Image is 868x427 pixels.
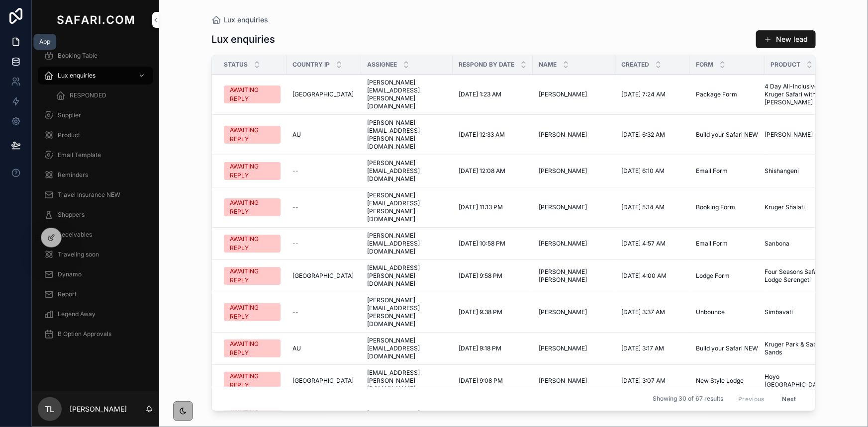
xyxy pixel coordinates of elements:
[696,240,728,248] span: Email Form
[539,308,587,316] span: [PERSON_NAME]
[292,203,355,211] a: --
[367,369,447,393] a: [EMAIL_ADDRESS][PERSON_NAME][DOMAIN_NAME]
[765,83,835,106] a: 4 Day All-Inclusive Kruger Safari with [PERSON_NAME]
[459,131,505,139] span: [DATE] 12:33 AM
[459,344,501,352] span: [DATE] 9:18 PM
[539,308,609,316] a: [PERSON_NAME]
[459,131,527,139] a: [DATE] 12:33 AM
[653,395,723,403] span: Showing 30 of 67 results
[765,203,835,211] a: Kruger Shalati
[539,203,587,211] span: [PERSON_NAME]
[367,264,447,288] a: [EMAIL_ADDRESS][PERSON_NAME][DOMAIN_NAME]
[292,377,354,385] span: [GEOGRAPHIC_DATA]
[621,167,665,175] span: [DATE] 6:10 AM
[765,240,835,248] a: Sanbona
[292,131,301,139] span: AU
[459,308,527,316] a: [DATE] 9:38 PM
[230,126,275,144] div: AWAITING REPLY
[621,272,667,280] span: [DATE] 4:00 AM
[459,61,514,69] span: Respond by date
[367,191,447,223] span: [PERSON_NAME][EMAIL_ADDRESS][PERSON_NAME][DOMAIN_NAME]
[459,240,527,248] a: [DATE] 10:58 PM
[765,131,835,139] a: [PERSON_NAME]
[539,240,609,248] a: [PERSON_NAME]
[539,131,587,139] span: [PERSON_NAME]
[775,391,803,407] button: Next
[459,377,527,385] a: [DATE] 9:08 PM
[539,268,609,284] a: [PERSON_NAME] [PERSON_NAME]
[38,206,153,224] a: Shoppers
[539,344,609,352] a: [PERSON_NAME]
[621,308,684,316] a: [DATE] 3:37 AM
[696,131,758,139] span: Build your Safari NEW
[70,91,106,99] span: RESPONDED
[539,377,587,385] span: [PERSON_NAME]
[58,211,85,219] span: Shoppers
[696,377,759,385] a: New Style Lodge
[459,167,527,175] a: [DATE] 12:08 AM
[696,90,759,98] a: Package Form
[621,377,684,385] a: [DATE] 3:07 AM
[367,79,447,110] a: [PERSON_NAME][EMAIL_ADDRESS][PERSON_NAME][DOMAIN_NAME]
[224,61,248,69] span: Status
[765,131,813,139] span: [PERSON_NAME]
[621,240,666,248] span: [DATE] 4:57 AM
[621,90,684,98] a: [DATE] 7:24 AM
[621,203,684,211] a: [DATE] 5:14 AM
[765,341,835,356] a: Kruger Park & Sabi Sands
[696,131,759,139] a: Build your Safari NEW
[459,240,505,248] span: [DATE] 10:58 PM
[58,151,101,159] span: Email Template
[539,344,587,352] span: [PERSON_NAME]
[292,90,355,98] a: [GEOGRAPHIC_DATA]
[459,272,502,280] span: [DATE] 9:58 PM
[696,90,737,98] span: Package Form
[292,240,298,248] span: --
[696,61,713,69] span: Form
[58,251,99,258] span: Traveling soon
[224,303,281,321] a: AWAITING REPLY
[696,344,758,352] span: Build your Safari NEW
[230,340,275,357] div: AWAITING REPLY
[38,246,153,263] a: Traveling soon
[38,126,153,144] a: Product
[756,30,816,48] button: New lead
[367,119,447,151] a: [PERSON_NAME][EMAIL_ADDRESS][PERSON_NAME][DOMAIN_NAME]
[459,90,527,98] a: [DATE] 1:23 AM
[539,167,587,175] span: [PERSON_NAME]
[38,47,153,65] a: Booking Table
[230,85,275,103] div: AWAITING REPLY
[230,372,275,390] div: AWAITING REPLY
[55,12,136,28] img: App logo
[621,131,665,139] span: [DATE] 6:32 AM
[765,268,835,284] a: Four Seasons Safari Lodge Serengeti
[38,186,153,204] a: Travel Insurance NEW
[621,240,684,248] a: [DATE] 4:57 AM
[367,296,447,328] a: [PERSON_NAME][EMAIL_ADDRESS][PERSON_NAME][DOMAIN_NAME]
[765,308,835,316] a: Simbavati
[230,267,275,285] div: AWAITING REPLY
[696,240,759,248] a: Email Form
[696,167,728,175] span: Email Form
[367,232,447,256] a: [PERSON_NAME][EMAIL_ADDRESS][DOMAIN_NAME]
[539,167,609,175] a: [PERSON_NAME]
[459,344,527,352] a: [DATE] 9:18 PM
[765,167,835,175] a: Shishangeni
[224,235,281,253] a: AWAITING REPLY
[292,272,355,280] a: [GEOGRAPHIC_DATA]
[621,203,665,211] span: [DATE] 5:14 AM
[38,146,153,164] a: Email Template
[539,240,587,248] span: [PERSON_NAME]
[367,61,397,69] span: Assignee
[58,330,111,338] span: B Option Approvals
[367,159,447,183] span: [PERSON_NAME][EMAIL_ADDRESS][DOMAIN_NAME]
[50,86,153,104] a: RESPONDED
[696,203,735,211] span: Booking Form
[765,167,799,175] span: Shishangeni
[58,231,92,239] span: Receivables
[621,90,666,98] span: [DATE] 7:24 AM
